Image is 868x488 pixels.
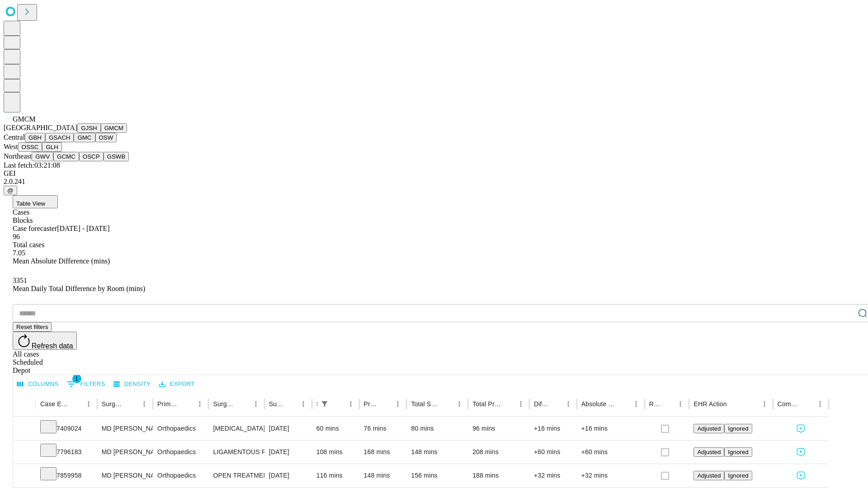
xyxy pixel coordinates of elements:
[724,447,752,457] button: Ignored
[13,195,58,208] button: Table View
[4,152,32,160] span: Northeast
[102,464,148,487] div: MD [PERSON_NAME] [PERSON_NAME]
[724,424,752,433] button: Ignored
[581,441,640,464] div: +60 mins
[18,445,31,460] button: Expand
[213,441,259,464] div: LIGAMENTOUS RECONSTRUCTION KNEE EXTRA ARTICULAR
[111,377,153,391] button: Density
[13,115,36,123] span: GMCM
[318,398,331,410] button: Show filters
[79,152,104,161] button: OSCP
[581,464,640,487] div: +32 mins
[697,449,721,455] span: Adjusted
[693,400,726,408] div: EHR Action
[82,398,95,410] button: Menu
[193,398,206,410] button: Menu
[581,417,640,440] div: +16 mins
[4,161,60,169] span: Last fetch: 03:21:08
[758,398,771,410] button: Menu
[316,400,317,408] div: Scheduled In Room Duration
[364,464,402,487] div: 148 mins
[728,472,748,479] span: Ignored
[661,398,674,410] button: Sort
[4,169,864,178] div: GEI
[4,143,18,150] span: West
[18,142,42,152] button: OSSC
[102,400,124,408] div: Surgeon Name
[534,417,572,440] div: +16 mins
[237,398,250,410] button: Sort
[16,200,45,207] span: Table View
[25,133,45,142] button: GBH
[693,447,724,457] button: Adjusted
[472,400,501,408] div: Total Predicted Duration
[453,398,466,410] button: Menu
[157,400,180,408] div: Primary Service
[213,400,236,408] div: Surgery Name
[728,449,748,455] span: Ignored
[318,398,331,410] div: 1 active filter
[157,417,204,440] div: Orthopaedics
[13,233,20,240] span: 96
[181,398,193,410] button: Sort
[138,398,151,410] button: Menu
[269,464,307,487] div: [DATE]
[102,441,148,464] div: MD [PERSON_NAME] [PERSON_NAME]
[13,249,25,257] span: 7.05
[364,417,402,440] div: 76 mins
[13,277,27,284] span: 3351
[316,417,355,440] div: 60 mins
[213,464,259,487] div: OPEN TREATMENT ACROMIOCLAVICULAR
[32,342,73,350] span: Refresh data
[65,377,108,391] button: Show filters
[42,142,61,152] button: GLH
[7,187,14,194] span: @
[40,441,93,464] div: 7796183
[70,398,82,410] button: Sort
[724,471,752,480] button: Ignored
[250,398,262,410] button: Menu
[440,398,453,410] button: Sort
[344,398,357,410] button: Menu
[562,398,575,410] button: Menu
[693,424,724,433] button: Adjusted
[57,225,109,232] span: [DATE] - [DATE]
[269,441,307,464] div: [DATE]
[269,400,283,408] div: Surgery Date
[32,152,53,161] button: GWV
[74,133,95,142] button: GMC
[411,441,463,464] div: 148 mins
[297,398,310,410] button: Menu
[472,441,525,464] div: 208 mins
[364,400,378,408] div: Predicted In Room Duration
[13,225,57,232] span: Case forecaster
[693,471,724,480] button: Adjusted
[284,398,297,410] button: Sort
[4,186,17,195] button: @
[53,152,79,161] button: GCMC
[534,400,548,408] div: Difference
[13,322,52,332] button: Reset filters
[13,332,77,350] button: Refresh data
[18,421,31,437] button: Expand
[617,398,630,410] button: Sort
[72,374,81,383] span: 1
[18,468,31,484] button: Expand
[4,133,25,141] span: Central
[649,400,661,408] div: Resolved in EHR
[40,417,93,440] div: 7409024
[534,464,572,487] div: +32 mins
[392,398,404,410] button: Menu
[364,441,402,464] div: 168 mins
[104,152,129,161] button: GSWB
[411,464,463,487] div: 156 mins
[411,417,463,440] div: 80 mins
[534,441,572,464] div: +60 mins
[102,417,148,440] div: MD [PERSON_NAME] [PERSON_NAME]
[814,398,826,410] button: Menu
[472,417,525,440] div: 96 mins
[472,464,525,487] div: 188 mins
[411,400,439,408] div: Total Scheduled Duration
[514,398,527,410] button: Menu
[728,398,741,410] button: Sort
